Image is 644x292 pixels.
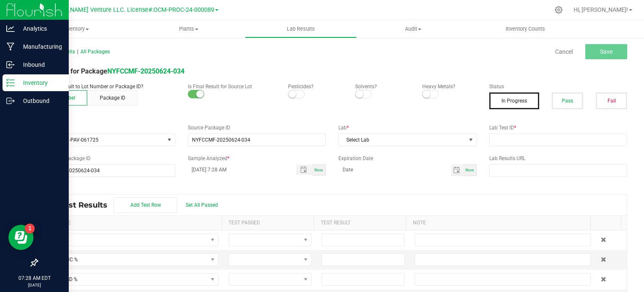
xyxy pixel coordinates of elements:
a: NYFCCMF-20250624-034 [107,67,184,75]
span: Toggle calendar [451,164,463,176]
inline-svg: Inbound [6,61,15,69]
span: All Packages [80,49,110,55]
th: Test Result [314,216,406,230]
span: Green [PERSON_NAME] Venture LLC. License#:OCM-PROC-24-000089 [24,6,214,13]
p: Inventory [15,78,65,88]
span: Inventory Counts [494,25,556,33]
label: Status [489,83,628,90]
a: Plants [132,20,245,38]
input: NO DATA FOUND [37,165,175,176]
p: [DATE] [4,282,65,288]
button: Package ID [87,90,138,105]
iframe: Resource center unread badge [25,224,35,234]
span: Now [314,168,323,172]
span: | [77,49,78,55]
p: Outbound [15,96,65,106]
span: Total THC % [43,254,208,266]
span: Save [600,48,613,55]
th: Test Passed [222,216,314,230]
p: Solvents? [355,83,410,90]
p: Analytics [15,24,65,34]
a: Inventory Counts [469,20,582,38]
span: Total CBD % [43,274,208,285]
span: Audit [357,25,469,33]
button: Add Test Row [114,197,177,213]
input: NO DATA FOUND [188,134,326,146]
span: Lab Test Results [44,200,114,210]
a: Audit [357,20,469,38]
label: Sample Analyzed [188,155,326,162]
span: Inventory [20,25,132,33]
label: Expiration Date [338,155,477,162]
th: Note [406,216,590,230]
label: Lab Results URL [489,155,628,162]
a: Cancel [555,47,573,56]
button: Fail [596,92,627,109]
label: Lot Number [37,124,175,132]
span: Hi, [PERSON_NAME]! [574,6,628,13]
label: Lab Sample Package ID [37,155,175,162]
span: Toggle popup [296,164,312,175]
button: Pass [552,92,583,109]
label: Source Package ID [188,124,326,132]
th: Test Name [37,216,222,230]
inline-svg: Inventory [6,79,15,87]
iframe: Resource center [8,225,34,250]
p: 07:28 AM EDT [4,274,65,282]
span: Lab Result for Package [37,67,184,75]
p: Manufacturing [15,42,65,52]
p: Is Final Result for Source Lot [188,83,276,90]
inline-svg: Analytics [6,24,15,33]
inline-svg: Outbound [6,97,15,105]
span: Plants [133,25,244,33]
span: Now [465,168,474,172]
p: Heavy Metals? [422,83,477,90]
p: Pesticides? [288,83,343,90]
p: Attach lab result to Lot Number or Package ID? [37,83,175,90]
label: Lab [338,124,477,132]
a: Inventory [20,20,132,38]
a: Lab Results [245,20,357,38]
inline-svg: Manufacturing [6,42,15,51]
span: Lab Results [275,25,326,33]
button: Save [585,44,627,59]
div: Manage settings [553,6,564,14]
input: MM/dd/yyyy HH:MM a [188,164,288,175]
button: In Progress [489,92,540,109]
input: Date [338,164,451,175]
label: Lab Test ID [489,124,628,132]
span: Select Lab [339,134,466,146]
span: Set All Passed [186,202,218,208]
p: Inbound [15,60,65,70]
span: TAC % [43,234,208,246]
span: PRJT-GWV-PAV-061725 [37,134,164,146]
